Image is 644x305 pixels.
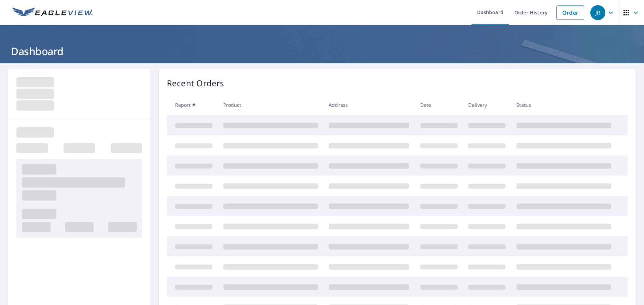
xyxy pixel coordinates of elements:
th: Delivery [463,95,511,115]
th: Address [323,95,415,115]
th: Report # [167,95,218,115]
div: JR [590,5,605,20]
th: Product [218,95,324,115]
a: Order [556,5,584,20]
h1: Dashboard [8,44,636,58]
th: Status [511,95,617,115]
img: EV Logo [12,8,93,18]
p: Recent Orders [167,77,224,89]
th: Date [415,95,463,115]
